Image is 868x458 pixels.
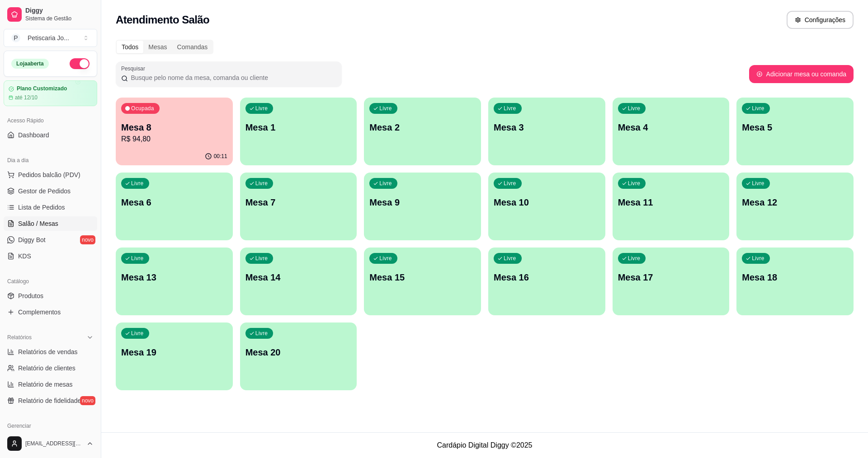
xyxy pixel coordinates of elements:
footer: Cardápio Digital Diggy © 2025 [101,432,868,458]
button: LivreMesa 18 [736,248,854,315]
a: KDS [4,249,97,263]
span: Dashboard [18,131,49,140]
a: Gestor de Pedidos [4,184,97,198]
span: Salão / Mesas [18,219,58,228]
button: Pedidos balcão (PDV) [4,168,97,182]
p: Mesa 1 [245,121,352,134]
span: Relatórios de vendas [18,347,78,356]
p: Mesa 11 [618,196,724,209]
article: até 12/10 [15,94,38,101]
button: LivreMesa 12 [736,173,854,240]
button: Adicionar mesa ou comanda [749,65,854,83]
span: KDS [18,252,31,261]
a: Relatório de clientes [4,361,97,375]
button: LivreMesa 15 [364,248,481,315]
button: LivreMesa 6 [116,173,233,240]
p: Mesa 10 [494,196,600,209]
p: Mesa 17 [618,271,724,284]
span: Diggy [25,7,94,15]
span: [EMAIL_ADDRESS][DOMAIN_NAME] [25,440,83,447]
p: 00:11 [214,153,227,160]
p: Mesa 5 [742,121,848,134]
button: LivreMesa 9 [364,173,481,240]
p: Mesa 4 [618,121,724,134]
a: Lista de Pedidos [4,200,97,215]
button: LivreMesa 1 [240,98,357,165]
p: Mesa 15 [369,271,476,284]
button: LivreMesa 19 [116,322,233,390]
button: LivreMesa 2 [364,98,481,165]
p: Mesa 16 [494,271,600,284]
article: Plano Customizado [17,85,67,92]
p: Livre [504,255,516,262]
a: Relatórios de vendas [4,345,97,359]
p: Ocupada [131,105,154,112]
p: Mesa 19 [121,346,227,359]
span: Diggy Bot [18,235,46,244]
p: Livre [752,255,764,262]
button: LivreMesa 20 [240,322,357,390]
p: Mesa 18 [742,271,848,284]
p: Mesa 6 [121,196,227,209]
div: Petiscaria Jo ... [28,33,69,42]
button: LivreMesa 4 [613,98,730,165]
p: Mesa 8 [121,121,227,134]
label: Pesquisar [121,65,148,72]
button: LivreMesa 17 [613,248,730,315]
div: Acesso Rápido [4,113,97,128]
p: Livre [379,255,392,262]
a: Produtos [4,289,97,303]
a: Plano Customizadoaté 12/10 [4,80,97,106]
button: LivreMesa 10 [488,173,605,240]
p: Livre [752,105,764,112]
a: Complementos [4,305,97,319]
div: Mesas [143,41,172,53]
button: LivreMesa 11 [613,173,730,240]
p: Mesa 7 [245,196,352,209]
button: LivreMesa 3 [488,98,605,165]
div: Dia a dia [4,153,97,168]
p: Mesa 13 [121,271,227,284]
p: Mesa 12 [742,196,848,209]
button: LivreMesa 7 [240,173,357,240]
p: Livre [628,255,641,262]
p: Mesa 20 [245,346,352,359]
p: Livre [131,330,144,337]
p: Livre [379,180,392,187]
span: Gestor de Pedidos [18,187,71,196]
a: DiggySistema de Gestão [4,4,97,25]
span: Sistema de Gestão [25,15,94,22]
input: Pesquisar [128,73,336,82]
button: Alterar Status [70,58,90,69]
span: Lista de Pedidos [18,203,65,212]
p: Livre [504,180,516,187]
span: Complementos [18,308,61,317]
a: Salão / Mesas [4,216,97,231]
p: Mesa 2 [369,121,476,134]
button: Select a team [4,29,97,47]
p: Mesa 3 [494,121,600,134]
span: Relatório de clientes [18,364,75,373]
button: LivreMesa 14 [240,248,357,315]
span: Pedidos balcão (PDV) [18,170,80,179]
p: R$ 94,80 [121,134,227,145]
a: Dashboard [4,128,97,142]
p: Livre [255,255,268,262]
p: Livre [255,180,268,187]
button: Configurações [787,11,854,29]
span: Relatório de mesas [18,380,73,389]
div: Gerenciar [4,419,97,433]
div: Catálogo [4,274,97,289]
p: Livre [379,105,392,112]
button: LivreMesa 16 [488,248,605,315]
button: [EMAIL_ADDRESS][DOMAIN_NAME] [4,433,97,454]
p: Livre [131,180,144,187]
button: OcupadaMesa 8R$ 94,8000:11 [116,98,233,165]
p: Mesa 9 [369,196,476,209]
button: LivreMesa 13 [116,248,233,315]
div: Todos [117,41,143,53]
button: LivreMesa 5 [736,98,854,165]
div: Comandas [172,41,213,53]
p: Livre [255,330,268,337]
span: Produtos [18,291,43,300]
